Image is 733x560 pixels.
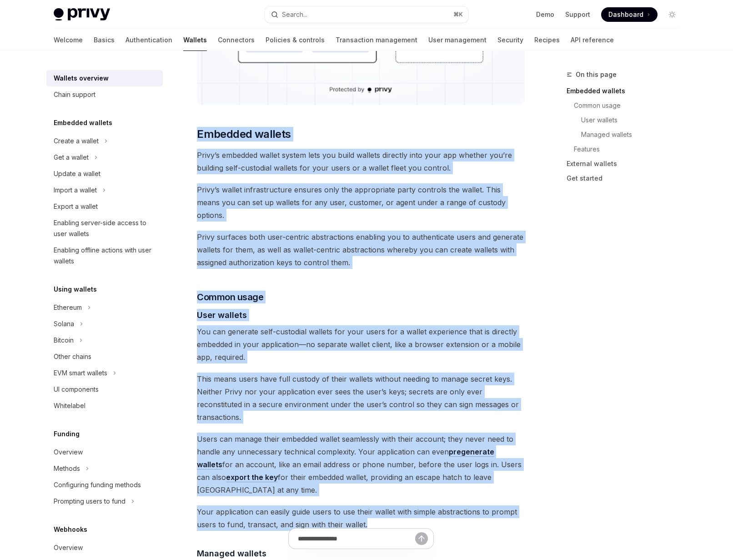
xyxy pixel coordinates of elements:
[46,365,163,381] button: Toggle EVM smart wallets section
[54,447,83,458] div: Overview
[54,8,110,21] img: light logo
[565,10,590,19] a: Support
[571,29,614,51] a: API reference
[46,215,163,242] a: Enabling server-side access to user wallets
[197,433,525,496] span: Users can manage their embedded wallet seamlessly with their account; they never need to handle a...
[336,29,417,51] a: Transaction management
[567,98,687,113] a: Common usage
[54,302,82,313] div: Ethereum
[54,168,100,179] div: Update a wallet
[46,493,163,510] button: Toggle Prompting users to fund section
[298,529,415,549] input: Ask a question...
[567,113,687,127] a: User wallets
[54,89,95,100] div: Chain support
[54,400,85,411] div: Whitelabel
[567,84,687,98] a: Embedded wallets
[54,335,74,346] div: Bitcoin
[497,29,523,51] a: Security
[54,73,109,84] div: Wallets overview
[576,69,617,80] span: On this page
[46,381,163,398] a: UI components
[266,29,325,51] a: Policies & controls
[54,368,107,378] div: EVM smart wallets
[197,291,263,303] span: Common usage
[54,542,83,553] div: Overview
[415,532,428,545] button: Send message
[54,201,98,212] div: Export a wallet
[601,7,658,22] a: Dashboard
[218,29,255,51] a: Connectors
[46,166,163,182] a: Update a wallet
[46,70,163,86] a: Wallets overview
[226,473,278,482] a: export the key
[54,117,112,128] h5: Embedded wallets
[46,444,163,460] a: Overview
[534,29,560,51] a: Recipes
[183,29,207,51] a: Wallets
[46,316,163,332] button: Toggle Solana section
[197,149,525,174] span: Privy’s embedded wallet system lets you build wallets directly into your app whether you’re build...
[46,332,163,348] button: Toggle Bitcoin section
[126,29,172,51] a: Authentication
[46,86,163,103] a: Chain support
[567,156,687,171] a: External wallets
[94,29,115,51] a: Basics
[536,10,554,19] a: Demo
[197,373,525,424] span: This means users have full custody of their wallets without needing to manage secret keys. Neithe...
[282,9,307,20] div: Search...
[54,217,157,239] div: Enabling server-side access to user wallets
[54,429,80,439] h5: Funding
[54,496,126,507] div: Prompting users to fund
[54,524,87,535] h5: Webhooks
[608,10,643,19] span: Dashboard
[428,29,487,51] a: User management
[54,351,91,362] div: Other chains
[46,149,163,166] button: Toggle Get a wallet section
[46,133,163,149] button: Toggle Create a wallet section
[46,299,163,316] button: Toggle Ethereum section
[567,171,687,186] a: Get started
[54,152,89,163] div: Get a wallet
[54,479,141,490] div: Configuring funding methods
[54,245,157,267] div: Enabling offline actions with user wallets
[46,540,163,556] a: Overview
[665,7,679,22] button: Toggle dark mode
[54,136,99,146] div: Create a wallet
[54,284,97,295] h5: Using wallets
[46,398,163,414] a: Whitelabel
[197,325,525,363] span: You can generate self-custodial wallets for your users for a wallet experience that is directly e...
[54,384,99,395] div: UI components
[197,127,291,141] span: Embedded wallets
[567,127,687,142] a: Managed wallets
[54,318,74,329] div: Solana
[46,198,163,215] a: Export a wallet
[46,348,163,365] a: Other chains
[265,6,468,23] button: Open search
[46,477,163,493] a: Configuring funding methods
[46,460,163,477] button: Toggle Methods section
[197,183,525,222] span: Privy’s wallet infrastructure ensures only the appropriate party controls the wallet. This means ...
[46,242,163,269] a: Enabling offline actions with user wallets
[197,231,525,269] span: Privy surfaces both user-centric abstractions enabling you to authenticate users and generate wal...
[54,463,80,474] div: Methods
[197,309,247,321] span: User wallets
[46,182,163,198] button: Toggle Import a wallet section
[54,29,83,51] a: Welcome
[197,505,525,531] span: Your application can easily guide users to use their wallet with simple abstractions to prompt us...
[453,11,463,18] span: ⌘ K
[54,185,97,196] div: Import a wallet
[567,142,687,156] a: Features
